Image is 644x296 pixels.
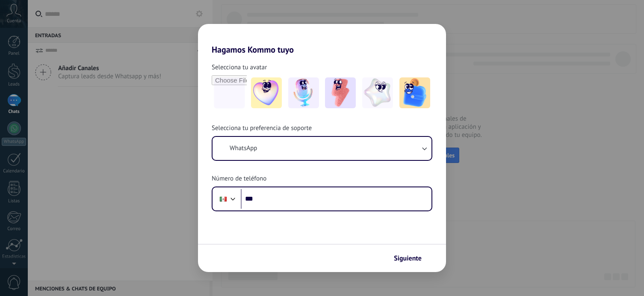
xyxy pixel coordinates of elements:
[390,251,433,266] button: Siguiente
[212,124,312,133] span: Selecciona tu preferencia de soporte
[325,77,356,108] img: -3.jpeg
[212,175,266,183] span: Número de teléfono
[198,24,446,55] h2: Hagamos Kommo tuyo
[215,190,231,208] div: Mexico: + 52
[394,255,422,261] span: Siguiente
[362,77,393,108] img: -4.jpeg
[251,77,282,108] img: -1.jpeg
[230,144,257,153] span: WhatsApp
[213,137,431,160] button: WhatsApp
[212,63,267,72] span: Selecciona tu avatar
[399,77,430,108] img: -5.jpeg
[288,77,319,108] img: -2.jpeg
